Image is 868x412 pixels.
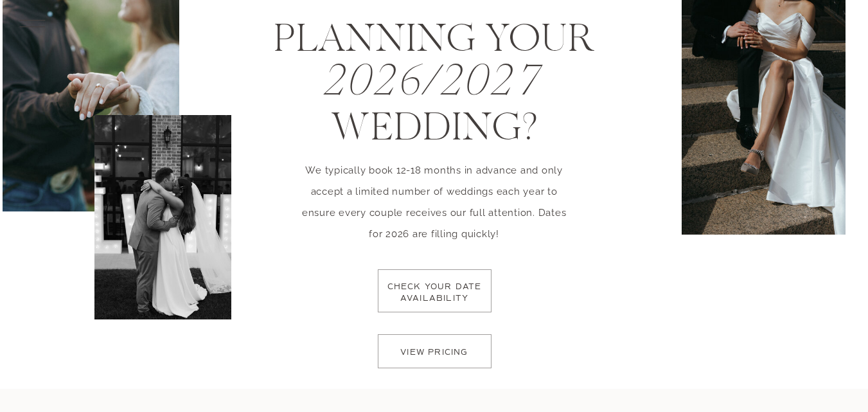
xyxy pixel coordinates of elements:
p: 2026/2027 [217,58,648,99]
a: view pricing [389,347,480,365]
p: Planning your wedding? [197,19,672,163]
p: We typically book 12-18 months in advance and only accept a limited number of weddings each year ... [296,160,573,213]
a: check your date availability [384,282,486,319]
